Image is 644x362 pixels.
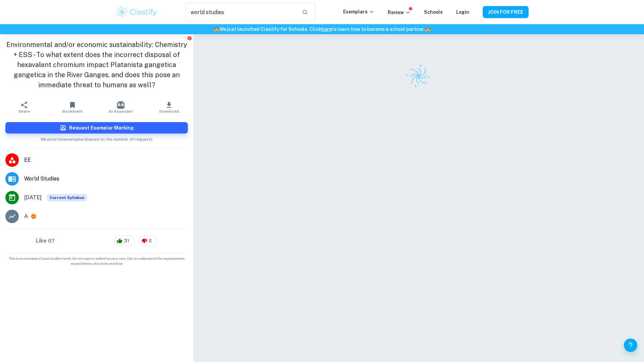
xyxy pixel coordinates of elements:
div: 31 [113,236,135,246]
img: Clastify logo [115,5,158,19]
span: 🏫 [214,27,219,32]
p: Review [388,9,411,16]
img: AI Assistant [117,101,124,109]
h1: Environmental and/or economic sustainability: Chemistry + ESS - To what extent does the incorrect... [5,40,188,90]
span: Current Syllabus [47,194,87,201]
button: JOIN FOR FREE [483,6,529,18]
button: Request Exemplar Marking [5,122,188,134]
p: Exemplars [343,8,374,15]
h6: We just launched Clastify for Schools. Click to learn how to become a school partner. [1,25,643,33]
button: Report issue [187,36,192,41]
span: EE [24,156,188,164]
span: Share [18,109,30,114]
a: here [321,27,332,32]
span: [DATE] [24,194,42,202]
a: Login [456,9,469,15]
span: Download [159,109,179,114]
div: 0 [138,236,157,246]
span: World Studies [24,175,188,183]
span: AI Assistant [109,109,133,114]
span: 0 [145,238,155,244]
span: We prioritize exemplars based on the number of requests [41,134,153,142]
p: A [24,212,28,220]
div: This exemplar is based on the current syllabus. Feel free to refer to it for inspiration/ideas wh... [47,194,87,201]
h6: Request Exemplar Marking [69,124,134,132]
h6: Like it? [36,237,55,245]
button: Download [145,98,193,117]
button: Help and Feedback [624,339,637,352]
button: AI Assistant [97,98,145,117]
span: 31 [120,238,133,244]
input: Search for any exemplars... [186,3,297,21]
span: Bookmark [62,109,83,114]
a: Schools [424,9,443,15]
button: Bookmark [48,98,97,117]
img: Clastify logo [402,60,435,93]
span: This is an example of past student work. Do not copy or submit as your own. Use to understand the... [3,256,191,266]
span: 🏫 [425,27,431,32]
